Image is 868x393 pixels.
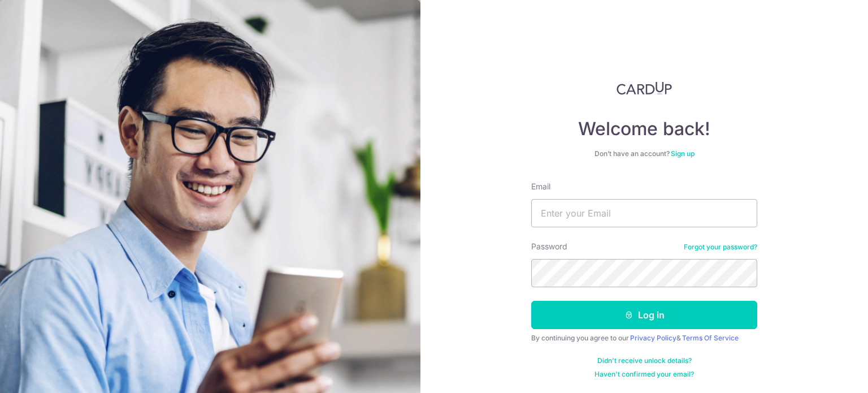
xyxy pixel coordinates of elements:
img: CardUp Logo [617,81,672,95]
h4: Welcome back! [531,118,757,140]
div: By continuing you agree to our & [531,334,757,343]
a: Terms Of Service [682,334,739,342]
a: Haven't confirmed your email? [594,370,694,379]
button: Log in [531,301,757,329]
label: Password [531,241,567,252]
a: Didn't receive unlock details? [597,356,692,365]
div: Don’t have an account? [531,149,757,158]
input: Enter your Email [531,199,757,227]
a: Privacy Policy [630,334,676,342]
a: Forgot your password? [684,243,757,252]
a: Sign up [671,149,695,158]
label: Email [531,181,550,192]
